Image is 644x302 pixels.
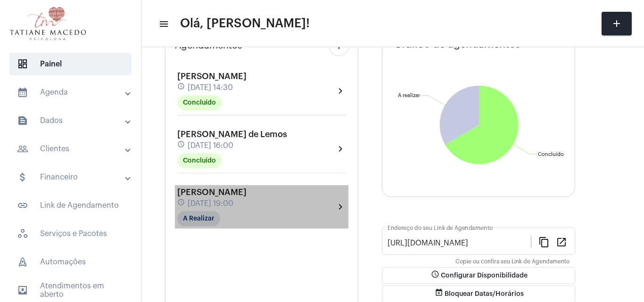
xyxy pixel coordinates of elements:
mat-icon: chevron_right [335,143,346,155]
button: Configurar Disponibilidade [382,267,575,284]
mat-icon: sidenav icon [158,18,168,30]
span: Atendimentos em aberto [9,279,132,302]
span: Link de Agendamento [9,194,132,217]
mat-hint: Copie ou confira seu Link de Agendamento [455,259,570,265]
span: sidenav icon [17,256,28,268]
mat-expansion-panel-header: sidenav iconDados [6,109,141,132]
mat-icon: sidenav icon [17,143,28,155]
span: Serviços e Pacotes [9,222,132,245]
span: Bloquear Datas/Horários [433,291,524,297]
span: Automações [9,251,132,273]
mat-chip: A Realizar [177,211,220,226]
mat-icon: sidenav icon [17,200,28,211]
span: [PERSON_NAME] [177,72,247,81]
mat-icon: open_in_new [556,236,567,247]
text: A realizar [398,93,420,98]
span: [PERSON_NAME] [177,188,247,196]
mat-icon: schedule [177,140,186,151]
mat-icon: schedule [177,82,186,93]
img: e19876e2-e0dd-e00a-0a37-7f881691473f.png [8,5,88,42]
span: [DATE] 16:00 [188,141,233,150]
mat-icon: sidenav icon [17,171,28,183]
mat-icon: schedule [177,198,186,209]
mat-panel-title: Clientes [17,143,126,155]
mat-icon: content_copy [538,236,550,247]
span: [DATE] 19:00 [188,199,233,208]
mat-icon: schedule [429,270,441,281]
span: sidenav icon [17,228,28,239]
span: [DATE] 14:30 [188,83,233,92]
mat-panel-title: Dados [17,115,126,126]
mat-chip: Concluído [177,95,222,110]
mat-icon: chevron_right [335,85,346,97]
span: sidenav icon [17,58,28,70]
mat-chip: Concluído [177,153,222,168]
mat-panel-title: Financeiro [17,171,126,183]
mat-expansion-panel-header: sidenav iconClientes [6,138,141,160]
input: Link [388,239,531,247]
text: Concluído [538,152,564,157]
mat-icon: event_busy [433,288,445,300]
mat-icon: add [611,18,622,29]
mat-icon: sidenav icon [17,285,28,296]
mat-panel-title: Agenda [17,87,126,98]
mat-icon: sidenav icon [17,87,28,98]
span: Olá, [PERSON_NAME]! [180,16,310,31]
span: [PERSON_NAME] de Lemos [177,130,287,139]
mat-expansion-panel-header: sidenav iconFinanceiro [6,166,141,188]
span: Painel [9,53,132,75]
mat-expansion-panel-header: sidenav iconAgenda [6,81,141,104]
mat-icon: sidenav icon [17,115,28,126]
mat-icon: chevron_right [335,201,346,212]
span: Configurar Disponibilidade [429,272,528,279]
